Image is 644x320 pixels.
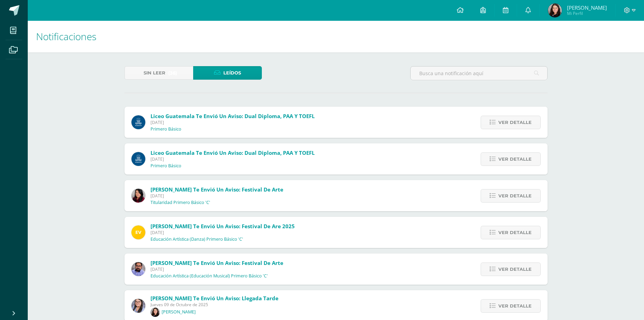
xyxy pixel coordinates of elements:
span: Ver detalle [498,300,532,312]
span: Sin leer [144,66,165,79]
span: [DATE] [151,156,315,162]
span: [DATE] [151,193,283,199]
span: Jueves 09 de Octubre de 2025 [151,302,278,308]
p: Titularidad Primero Básico 'C' [151,200,210,205]
img: 383db5ddd486cfc25017fad405f5d727.png [131,225,145,239]
span: [DATE] [151,266,283,272]
img: 39d77ef61b529045ea78441435fffcbd.png [548,3,562,17]
img: b41cd0bd7c5dca2e84b8bd7996f0ae72.png [131,152,145,166]
span: [DATE] [151,230,295,235]
img: b41cd0bd7c5dca2e84b8bd7996f0ae72.png [131,115,145,129]
span: Ver detalle [498,189,532,202]
span: Mi Perfil [567,10,607,16]
img: 374004a528457e5f7e22f410c4f3e63e.png [131,189,145,203]
span: Ver detalle [498,153,532,166]
span: Notificaciones [36,30,96,43]
span: [PERSON_NAME] te envió un aviso: Llegada tarde [151,295,278,302]
span: [PERSON_NAME] te envió un aviso: Festival de are 2025 [151,223,295,230]
p: [PERSON_NAME] [162,309,196,315]
span: [PERSON_NAME] [567,4,607,11]
p: Primero Básico [151,126,181,132]
span: [PERSON_NAME] te envió un aviso: Festival de Arte [151,259,283,266]
p: Educación Artística (Danza) Primero Básico 'C' [151,237,243,242]
span: Ver detalle [498,263,532,276]
img: fe2f5d220dae08f5bb59c8e1ae6aeac3.png [131,262,145,276]
span: Liceo Guatemala te envió un aviso: Dual Diploma, PAA y TOEFL [151,149,315,156]
span: [DATE] [151,119,315,125]
span: Leídos [223,66,241,79]
a: Leídos [193,66,262,80]
span: Ver detalle [498,116,532,129]
span: Ver detalle [498,226,532,239]
img: 17db063816693a26b2c8d26fdd0faec0.png [131,299,145,313]
p: Primero Básico [151,163,181,169]
p: Educación Artística (Educación Musical) Primero Básico 'C' [151,273,268,279]
span: Liceo Guatemala te envió un aviso: Dual Diploma, PAA y TOEFL [151,113,315,119]
span: [PERSON_NAME] te envió un aviso: Festival de Arte [151,186,283,193]
input: Busca una notificación aquí [411,66,547,80]
a: Sin leer(36) [124,66,193,80]
span: (36) [168,66,177,79]
img: a9d5890ea45e9c192f7d2d52acddaa01.png [151,308,160,317]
